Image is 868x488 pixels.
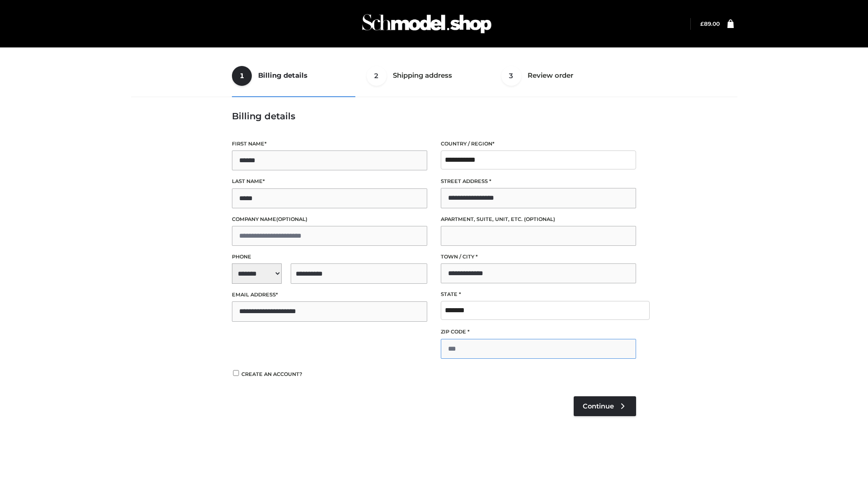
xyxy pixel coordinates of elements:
label: Phone [232,253,427,261]
a: Continue [574,396,636,416]
img: Schmodel Admin 964 [359,6,495,42]
label: Apartment, suite, unit, etc. [441,215,636,224]
input: Create an account? [232,370,240,376]
label: Email address [232,291,427,299]
label: Last name [232,177,427,186]
h3: Billing details [232,111,636,122]
label: Street address [441,177,636,186]
a: £89.00 [700,20,720,27]
label: ZIP Code [441,328,636,336]
label: State [441,290,636,299]
label: Town / City [441,253,636,261]
span: (optional) [276,216,307,222]
label: First name [232,140,427,148]
span: (optional) [524,216,555,222]
span: Create an account? [241,371,302,377]
span: £ [700,20,704,27]
span: Continue [583,402,614,410]
bdi: 89.00 [700,20,720,27]
label: Country / Region [441,140,636,148]
label: Company name [232,215,427,224]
